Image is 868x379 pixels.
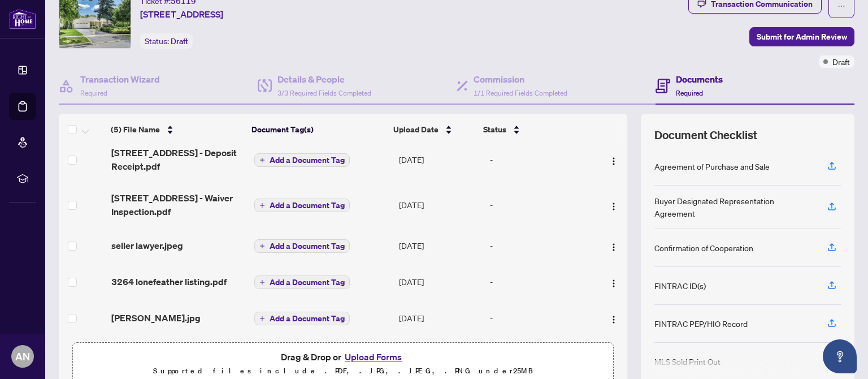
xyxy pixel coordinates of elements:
span: Add a Document Tag [270,278,345,286]
td: [DATE] [394,182,485,227]
td: [DATE] [394,137,485,182]
img: Logo [609,279,618,288]
span: Status [483,123,506,136]
span: plus [259,157,265,163]
div: MLS Sold Print Out [654,355,721,368]
span: Add a Document Tag [270,201,345,209]
span: Draft [832,55,850,68]
span: plus [259,243,265,249]
td: [DATE] [394,227,485,264]
span: 3/3 Required Fields Completed [277,89,371,97]
div: FINTRAC PEP/HIO Record [654,317,748,330]
button: Add a Document Tag [254,198,350,213]
h4: Transaction Wizard [80,72,160,86]
th: Status [479,114,587,145]
img: Logo [609,315,618,324]
h4: Commission [474,72,567,86]
span: Drag & Drop or [281,350,405,364]
button: Logo [605,196,623,214]
span: Required [80,89,107,97]
button: Upload Forms [341,350,405,364]
div: - [490,275,592,288]
div: - [490,239,592,252]
td: [DATE] [394,300,485,336]
div: Status: [140,33,193,49]
h4: Documents [676,72,723,86]
span: [PERSON_NAME].jpg [111,311,201,325]
span: Draft [171,36,188,46]
span: 1/1 Required Fields Completed [474,89,567,97]
th: (5) File Name [106,114,247,145]
span: Add a Document Tag [270,242,345,250]
span: ellipsis [837,2,845,10]
button: Submit for Admin Review [749,27,854,46]
div: FINTRAC ID(s) [654,279,706,292]
span: Add a Document Tag [270,156,345,164]
button: Logo [605,309,623,327]
div: Confirmation of Cooperation [654,242,753,254]
span: Required [676,89,703,97]
div: Buyer Designated Representation Agreement [654,195,814,219]
span: plus [259,316,265,321]
span: [STREET_ADDRESS] - Waiver Inspection.pdf [111,191,245,218]
span: Upload Date [393,123,439,136]
h4: Details & People [277,72,371,86]
span: 3264 lonefeather listing.pdf [111,275,227,288]
button: Add a Document Tag [254,312,350,325]
span: Add a Document Tag [270,315,345,322]
span: [STREET_ADDRESS] [140,7,223,21]
th: Document Tag(s) [247,114,389,145]
span: [STREET_ADDRESS] - Deposit Receipt.pdf [111,146,245,173]
button: Open asap [823,339,857,373]
span: AN [15,348,30,364]
button: Add a Document Tag [254,275,350,290]
img: Logo [609,157,618,166]
div: - [490,312,592,324]
button: Add a Document Tag [254,153,350,167]
span: seller lawyer.jpeg [111,239,183,252]
button: Add a Document Tag [254,239,350,253]
button: Logo [605,273,623,291]
button: Add a Document Tag [254,153,350,167]
button: Logo [605,236,623,255]
div: Agreement of Purchase and Sale [654,160,770,173]
img: logo [9,8,36,29]
div: - [490,199,592,211]
button: Add a Document Tag [254,199,350,212]
button: Add a Document Tag [254,311,350,326]
button: Add a Document Tag [254,275,350,289]
span: Submit for Admin Review [757,28,847,46]
td: [DATE] [394,264,485,300]
button: Add a Document Tag [254,239,350,253]
span: plus [259,203,265,208]
span: (5) File Name [111,123,160,136]
button: Logo [605,150,623,169]
th: Upload Date [389,114,479,145]
span: plus [259,279,265,285]
span: Document Checklist [654,127,757,143]
img: Logo [609,243,618,252]
div: - [490,153,592,166]
img: Logo [609,202,618,211]
p: Supported files include .PDF, .JPG, .JPEG, .PNG under 25 MB [80,364,606,378]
